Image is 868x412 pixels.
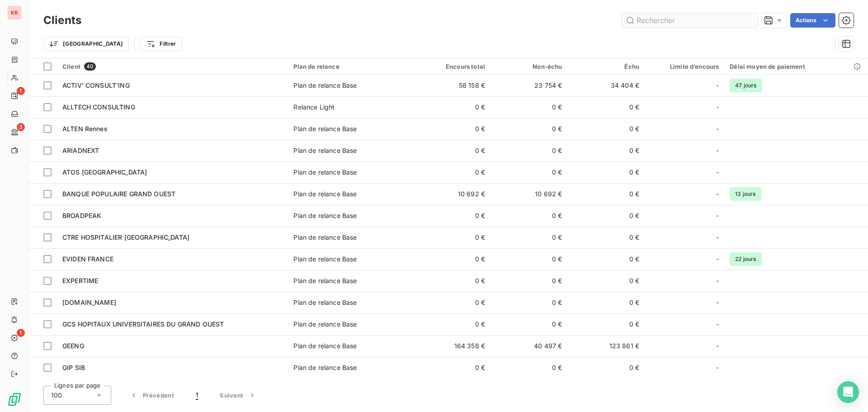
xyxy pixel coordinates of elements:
span: Client [62,63,80,70]
div: Plan de relance Base [293,298,357,307]
td: 0 € [414,357,491,379]
td: 0 € [414,227,491,248]
td: 0 € [414,118,491,140]
div: Délai moyen de paiement [730,63,863,70]
div: Plan de relance Base [293,233,357,242]
input: Rechercher [622,13,758,28]
td: 0 € [491,270,567,292]
span: GEENG [62,342,84,350]
span: CTRE HOSPITALIER [GEOGRAPHIC_DATA] [62,233,189,241]
span: ALLTECH CONSULTING [62,103,135,111]
button: Actions [790,13,835,28]
td: 0 € [567,161,644,183]
div: Plan de relance Base [293,363,357,372]
td: 0 € [567,183,644,205]
td: 0 € [491,118,567,140]
span: - [716,255,719,264]
td: 0 € [567,292,644,313]
a: 1 [7,89,21,103]
span: - [716,363,719,372]
td: 0 € [567,313,644,335]
div: Plan de relance Base [293,341,357,350]
td: 10 692 € [414,183,491,205]
td: 23 754 € [491,75,567,96]
div: Plan de relance [293,63,408,70]
span: 40 [84,62,96,71]
span: BROADPEAK [62,212,101,219]
div: Plan de relance Base [293,276,357,285]
span: - [716,103,719,112]
div: Open Intercom Messenger [837,381,859,403]
span: - [716,124,719,133]
span: GIP SIB [62,364,85,371]
span: ARIADNEXT [62,147,99,154]
div: Non-échu [496,63,562,70]
td: 58 158 € [414,75,491,96]
span: [DOMAIN_NAME] [62,298,116,306]
td: 0 € [414,205,491,227]
td: 0 € [414,96,491,118]
td: 0 € [491,227,567,248]
div: Plan de relance Base [293,168,357,177]
td: 0 € [491,292,567,313]
td: 0 € [414,161,491,183]
td: 0 € [567,96,644,118]
span: 13 jours [730,187,761,201]
span: 100 [51,391,62,400]
td: 0 € [567,248,644,270]
a: 3 [7,125,21,139]
div: Relance Light [293,103,335,112]
span: 1 [17,329,25,337]
span: - [716,189,719,199]
span: - [716,233,719,242]
div: Plan de relance Base [293,211,357,220]
td: 0 € [414,313,491,335]
span: - [716,211,719,220]
div: Plan de relance Base [293,320,357,329]
td: 0 € [567,357,644,379]
div: Plan de relance Base [293,189,357,199]
td: 10 692 € [491,183,567,205]
span: ACTIV' CONSULT'ING [62,81,130,89]
span: 1 [17,87,25,95]
div: Plan de relance Base [293,124,357,133]
td: 0 € [414,270,491,292]
div: Limite d’encours [650,63,719,70]
img: Logo LeanPay [7,392,22,407]
button: Suivant [209,386,268,405]
div: Encours total [419,63,485,70]
div: Plan de relance Base [293,146,357,155]
span: 3 [17,123,25,131]
div: Plan de relance Base [293,255,357,264]
td: 0 € [491,96,567,118]
span: - [716,298,719,307]
span: EXPERTIME [62,277,98,284]
span: GCS HOPITAUX UNIVERSITAIRES DU GRAND OUEST [62,320,224,328]
span: 22 jours [730,252,761,266]
span: - [716,320,719,329]
span: 1 [196,391,198,400]
span: ATOS [GEOGRAPHIC_DATA] [62,168,147,176]
span: - [716,81,719,90]
td: 34 404 € [567,75,644,96]
td: 0 € [414,292,491,313]
span: BANQUE POPULAIRE GRAND OUEST [62,190,175,198]
a: 1 [7,331,21,345]
span: 47 jours [730,79,762,92]
td: 0 € [491,313,567,335]
td: 0 € [567,227,644,248]
button: [GEOGRAPHIC_DATA] [43,37,129,51]
button: Précédent [118,386,185,405]
h3: Clients [43,12,81,28]
span: ALTEN Rennes [62,125,108,133]
td: 0 € [414,248,491,270]
span: - [716,341,719,350]
td: 123 861 € [567,335,644,357]
button: 1 [185,386,209,405]
td: 0 € [567,205,644,227]
td: 0 € [491,205,567,227]
span: - [716,146,719,155]
td: 0 € [491,161,567,183]
div: Plan de relance Base [293,81,357,90]
td: 0 € [491,357,567,379]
